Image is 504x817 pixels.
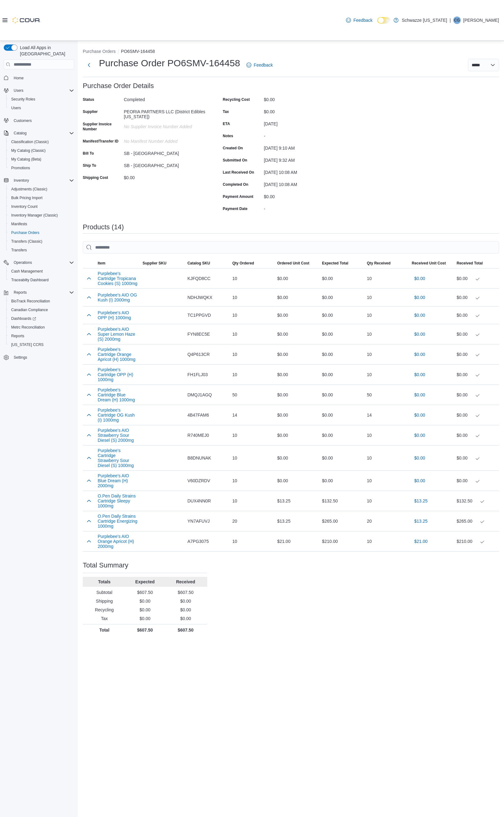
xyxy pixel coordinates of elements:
div: SB - [GEOGRAPHIC_DATA] [124,161,207,168]
span: Classification (Classic) [9,138,74,146]
a: Inventory Manager (Classic) [9,212,60,219]
div: $0.00 [457,330,497,338]
div: $0.00 [275,272,320,285]
button: Purplebee's Cartridge Blue Dream (H) 1000mg [98,387,138,402]
span: Home [14,76,24,81]
span: Transfers (Classic) [9,238,74,245]
button: Transfers [6,246,77,254]
button: Adjustments (Classic) [6,185,77,194]
span: Users [11,105,21,110]
span: V60DZRDV [187,477,210,484]
div: No Supplier Invoice Number added [124,122,207,129]
button: Security Roles [6,95,77,104]
div: $0.00 [457,311,497,319]
div: $0.00 [320,429,364,441]
div: $0.00 [457,371,497,378]
span: $0.00 [414,392,425,398]
button: Catalog SKU [185,258,230,268]
button: $0.00 [412,368,428,381]
span: Purchase Orders [11,230,40,235]
a: Dashboards [6,314,77,323]
button: Promotions [6,164,77,172]
button: Purplebee's AIO Strawberry Sour Diesel (S) 2000mg [98,428,138,443]
div: 14 [230,409,275,421]
span: Supplier SKU [142,261,166,266]
div: $0.00 [275,474,320,487]
label: Manifest/Transfer ID [83,139,119,144]
div: $0.00 [275,429,320,441]
div: 10 [364,272,409,285]
button: Manifests [6,220,77,228]
label: Tax [223,109,229,114]
button: Inventory [1,176,77,185]
nav: An example of EuiBreadcrumbs [83,48,499,56]
button: Reports [6,332,77,340]
div: No Manifest Number added [124,136,207,144]
a: My Catalog (Classic) [9,147,48,154]
button: Purplebee's Cartridge OPP (H) 1000mg [98,367,138,382]
a: Transfers (Classic) [9,238,45,245]
div: $0.00 [457,294,497,301]
h3: Purchase Order Details [83,82,154,90]
span: Security Roles [11,97,35,102]
div: 10 [230,429,275,441]
div: $0.00 [320,309,364,321]
div: 10 [364,309,409,321]
button: $0.00 [412,309,428,321]
span: $0.00 [414,455,425,461]
span: Bulk Pricing Import [11,195,43,200]
button: Transfers (Classic) [6,237,77,246]
a: Users [9,104,23,112]
div: Colin Glenn [453,16,461,24]
span: [US_STATE] CCRS [11,342,44,347]
span: Transfers [11,248,27,253]
span: My Catalog (Beta) [11,157,41,162]
button: Catalog [11,129,29,137]
button: BioTrack Reconciliation [6,297,77,306]
span: NDHJWQKX [187,294,212,301]
span: Expected Total [322,261,348,266]
button: Inventory Count [6,202,77,211]
span: Catalog [14,131,26,136]
div: 10 [364,328,409,340]
span: 4B47FAM6 [187,411,209,419]
span: Inventory [11,177,74,184]
a: Customers [11,117,34,124]
div: 10 [230,291,275,304]
button: Purplebee's Cartridge OG Kush (I) 1000mg [98,408,138,423]
button: $0.00 [412,409,428,421]
span: $13.25 [414,518,428,524]
span: Traceabilty Dashboard [11,278,49,282]
label: Payment Date [223,206,247,211]
a: Transfers [9,246,29,254]
a: BioTrack Reconciliation [9,297,53,305]
label: ETA [223,121,230,126]
button: Bulk Pricing Import [6,194,77,202]
span: BioTrack Reconciliation [11,299,50,304]
button: Settings [1,353,77,362]
span: Users [11,87,74,94]
span: Feedback [254,62,273,68]
button: $0.00 [412,348,428,361]
button: $0.00 [412,272,428,285]
span: Inventory [14,178,29,183]
button: Received Unit Cost [409,258,454,268]
span: Settings [14,355,27,360]
label: Recycling Cost [223,97,250,102]
span: TC1PPGVD [187,311,211,319]
span: FH1FLJ03 [187,371,208,378]
span: Dashboards [11,316,36,321]
div: 10 [364,348,409,361]
span: $0.00 [414,331,425,337]
span: $0.00 [414,371,425,378]
div: 50 [364,389,409,401]
p: | [450,16,451,24]
div: $0.00 [320,474,364,487]
div: $0.00 [320,452,364,464]
span: Feedback [353,17,372,23]
button: Item [95,258,140,268]
span: Dashboards [9,315,74,322]
label: Supplier Invoice Number [83,122,121,132]
span: Canadian Compliance [9,306,74,314]
div: $0.00 [264,192,347,199]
